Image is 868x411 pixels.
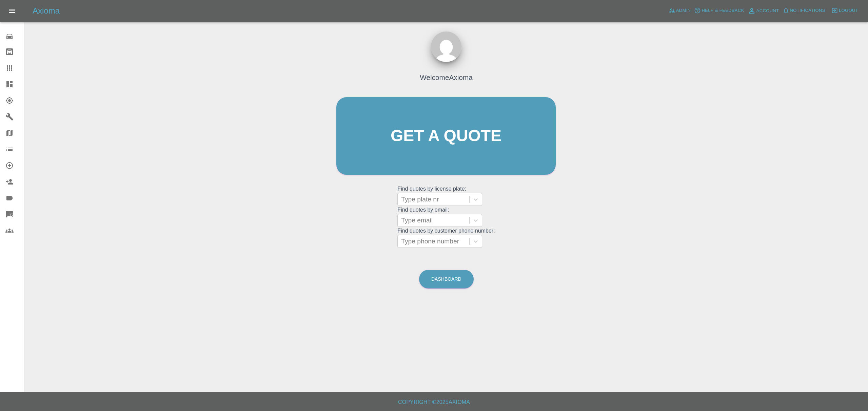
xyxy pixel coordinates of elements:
span: Logout [839,7,858,15]
grid: Find quotes by email: [397,207,495,227]
a: Dashboard [419,270,474,288]
span: Admin [676,7,691,15]
a: Admin [667,5,693,16]
grid: Find quotes by customer phone number: [397,228,495,248]
span: Notifications [790,7,825,15]
button: Notifications [781,5,827,16]
button: Logout [830,5,860,16]
button: Open drawer [4,3,20,19]
h6: Copyright © 2025 Axioma [5,397,863,407]
span: Help & Feedback [702,7,744,15]
a: Get a quote [336,97,556,175]
grid: Find quotes by license plate: [397,186,495,206]
button: Help & Feedback [692,5,746,16]
a: Account [746,5,781,16]
h4: Welcome Axioma [420,72,473,83]
h5: Axioma [33,5,60,16]
span: Account [756,7,779,15]
img: ... [431,31,461,62]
